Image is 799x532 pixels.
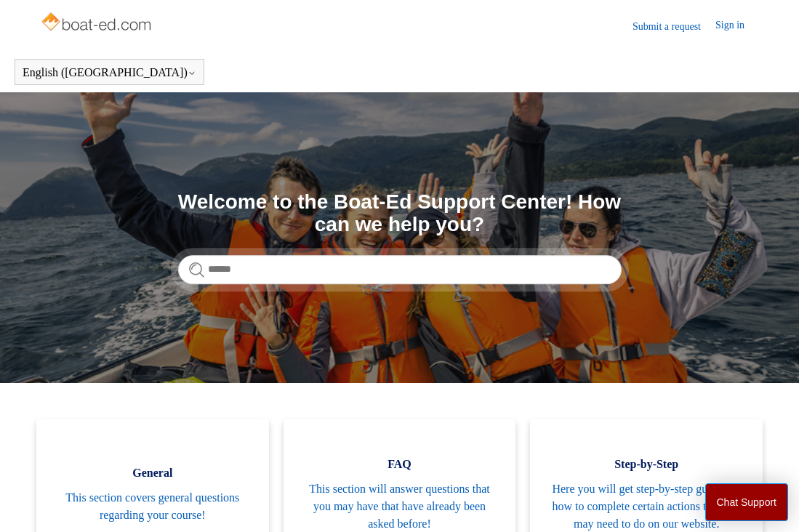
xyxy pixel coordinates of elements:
[58,464,247,482] span: General
[705,483,789,521] button: Chat Support
[715,17,759,35] a: Sign in
[305,456,494,473] span: FAQ
[178,255,622,284] input: Search
[633,19,715,34] a: Submit a request
[58,489,247,524] span: This section covers general questions regarding your course!
[23,66,196,79] button: English ([GEOGRAPHIC_DATA])
[552,456,741,473] span: Step-by-Step
[40,9,156,38] img: Boat-Ed Help Center home page
[178,191,622,236] h1: Welcome to the Boat-Ed Support Center! How can we help you?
